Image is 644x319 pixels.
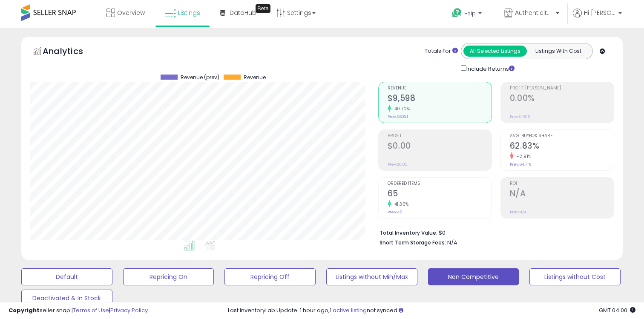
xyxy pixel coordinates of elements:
[515,9,553,17] span: Authenticity Verified
[181,75,219,80] span: Revenue (prev)
[388,134,492,138] span: Profit
[43,45,100,59] h5: Analytics
[454,63,525,73] div: Include Returns
[224,268,316,285] button: Repricing Off
[510,114,530,119] small: Prev: 0.00%
[391,201,409,207] small: 41.30%
[445,1,490,28] a: Help
[388,210,402,215] small: Prev: 46
[21,268,112,285] button: Default
[526,46,590,57] button: Listings With Cost
[464,10,476,17] span: Help
[388,189,492,200] h2: 65
[228,307,635,315] div: Last InventoryLab Update: 1 hour ago, not synced.
[428,268,519,285] button: Non Competitive
[379,239,446,246] b: Short Term Storage Fees:
[230,9,256,17] span: DataHub
[110,306,148,314] a: Privacy Policy
[178,9,200,17] span: Listings
[447,239,457,247] span: N/A
[510,162,531,167] small: Prev: 64.71%
[256,4,270,13] div: Tooltip anchor
[510,189,614,200] h2: N/A
[510,134,614,138] span: Avg. Buybox Share
[529,268,621,285] button: Listings without Cost
[510,181,614,186] span: ROI
[388,86,492,91] span: Revenue
[388,114,408,119] small: Prev: $6,821
[244,75,266,80] span: Revenue
[388,93,492,105] h2: $9,598
[123,268,214,285] button: Repricing On
[388,181,492,186] span: Ordered Items
[573,9,622,28] a: Hi [PERSON_NAME]
[117,9,145,17] span: Overview
[584,9,616,17] span: Hi [PERSON_NAME]
[21,290,112,307] button: Deactivated & In Stock
[388,141,492,152] h2: $0.00
[326,268,417,285] button: Listings without Min/Max
[510,86,614,91] span: Profit [PERSON_NAME]
[451,8,462,18] i: Get Help
[379,227,608,237] li: $0
[514,153,532,160] small: -2.91%
[330,306,367,314] a: 1 active listing
[388,162,408,167] small: Prev: $0.00
[510,141,614,152] h2: 62.83%
[9,306,40,314] strong: Copyright
[391,106,410,112] small: 40.72%
[73,306,109,314] a: Terms of Use
[425,47,458,55] div: Totals For
[379,229,437,236] b: Total Inventory Value:
[463,46,527,57] button: All Selected Listings
[9,307,148,315] div: seller snap | |
[510,210,526,215] small: Prev: N/A
[599,306,635,314] span: 2025-10-14 04:00 GMT
[510,93,614,105] h2: 0.00%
